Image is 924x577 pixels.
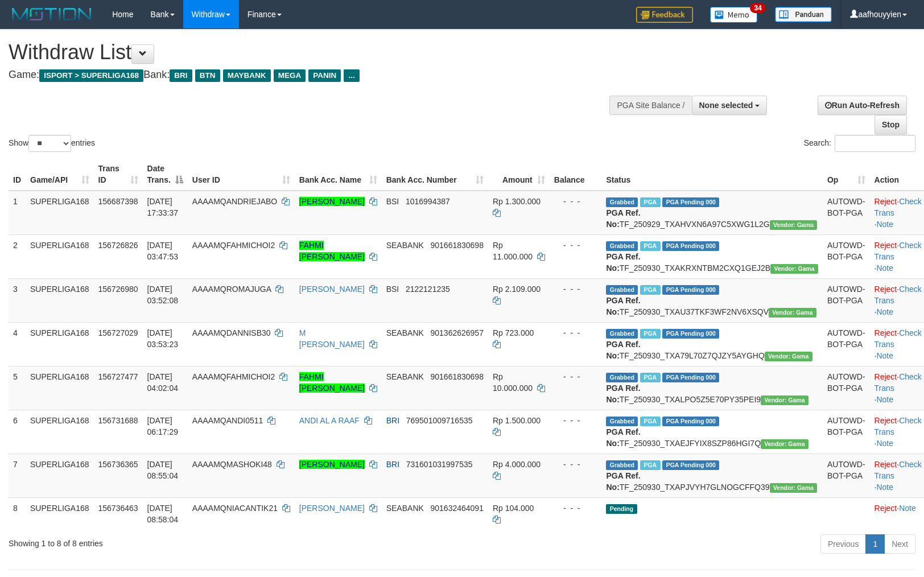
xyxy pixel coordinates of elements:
[606,296,640,316] b: PGA Ref. No:
[874,460,897,469] a: Reject
[804,135,915,152] label: Search:
[9,497,26,530] td: 8
[493,416,541,425] span: Rp 1.500.000
[386,328,424,337] span: SEABANK
[299,328,365,349] a: M [PERSON_NAME]
[299,197,365,206] a: [PERSON_NAME]
[606,329,638,339] span: Grabbed
[386,197,399,206] span: BSI
[554,415,597,426] div: - - -
[431,241,484,250] span: Copy 901661830698 to clipboard
[9,191,26,235] td: 1
[775,7,832,22] img: panduan.png
[493,372,533,393] span: Rp 10.000.000
[823,278,870,322] td: AUTOWD-BOT-PGA
[98,285,138,294] span: 156726980
[26,497,94,530] td: SUPERLIGA168
[601,322,822,366] td: TF_250930_TXA79L70Z7QJZY5AYGHQ
[493,197,541,206] span: Rp 1.300.000
[147,197,179,217] span: [DATE] 17:33:37
[488,158,550,191] th: Amount: activate to sort column ascending
[823,191,870,235] td: AUTOWD-BOT-PGA
[386,460,399,469] span: BRI
[874,241,897,250] a: Reject
[769,308,816,318] span: Vendor URL: https://trx31.1velocity.biz
[823,454,870,497] td: AUTOWD-BOT-PGA
[295,158,382,191] th: Bank Acc. Name: activate to sort column ascending
[98,460,138,469] span: 156736365
[431,328,484,337] span: Copy 901362626957 to clipboard
[874,241,922,261] a: Check Trans
[876,439,893,448] a: Note
[554,459,597,470] div: - - -
[147,416,179,436] span: [DATE] 06:17:29
[823,158,870,191] th: Op: activate to sort column ascending
[386,372,424,381] span: SEABANK
[26,410,94,454] td: SUPERLIGA168
[606,197,638,207] span: Grabbed
[98,416,138,425] span: 156731688
[9,533,377,549] div: Showing 1 to 8 of 8 entries
[823,322,870,366] td: AUTOWD-BOT-PGA
[382,158,488,191] th: Bank Acc. Number: activate to sort column ascending
[606,471,640,492] b: PGA Ref. No:
[640,241,660,251] span: Marked by aafandaneth
[406,460,473,469] span: Copy 731601031997535 to clipboard
[9,322,26,366] td: 4
[223,69,271,82] span: MAYBANK
[874,285,922,305] a: Check Trans
[606,252,640,273] b: PGA Ref. No:
[601,278,822,322] td: TF_250930_TXAU37TKF3WF2NV6XSQV
[662,197,719,207] span: PGA Pending
[26,191,94,235] td: SUPERLIGA168
[98,241,138,250] span: 156726826
[9,6,95,23] img: MOTION_logo.png
[874,416,922,436] a: Check Trans
[386,285,399,294] span: BSI
[9,410,26,454] td: 6
[601,191,822,235] td: TF_250929_TXAHVXN6A97C5XWG1L2G
[26,234,94,278] td: SUPERLIGA168
[147,241,179,261] span: [DATE] 03:47:53
[94,158,143,191] th: Trans ID: activate to sort column ascending
[39,69,143,82] span: ISPORT > SUPERLIGA168
[823,234,870,278] td: AUTOWD-BOT-PGA
[299,504,365,513] a: [PERSON_NAME]
[9,454,26,497] td: 7
[876,395,893,404] a: Note
[770,264,818,274] span: Vendor URL: https://trx31.1velocity.biz
[299,241,365,261] a: FAHMI [PERSON_NAME]
[606,504,637,514] span: Pending
[493,504,534,513] span: Rp 104.000
[192,460,272,469] span: AAAAMQMASHOKI48
[554,283,597,295] div: - - -
[26,454,94,497] td: SUPERLIGA168
[192,285,271,294] span: AAAAMQROMAJUGA
[143,158,188,191] th: Date Trans.: activate to sort column descending
[98,372,138,381] span: 156727477
[192,504,278,513] span: AAAAMQNIACANTIK21
[98,504,138,513] span: 156736463
[26,278,94,322] td: SUPERLIGA168
[386,504,424,513] span: SEABANK
[606,460,638,470] span: Grabbed
[299,285,365,294] a: [PERSON_NAME]
[601,366,822,410] td: TF_250930_TXALPO5Z5E70PY35PEI9
[823,366,870,410] td: AUTOWD-BOT-PGA
[192,197,277,206] span: AAAAMQANDRIEJABO
[865,534,885,554] a: 1
[640,417,660,426] span: Marked by aafromsomean
[431,372,484,381] span: Copy 901661830698 to clipboard
[874,328,897,337] a: Reject
[493,460,541,469] span: Rp 4.000.000
[299,460,365,469] a: [PERSON_NAME]
[406,197,450,206] span: Copy 1016994387 to clipboard
[9,158,26,191] th: ID
[9,135,95,152] label: Show entries
[28,135,71,152] select: Showentries
[761,439,808,449] span: Vendor URL: https://trx31.1velocity.biz
[662,329,719,339] span: PGA Pending
[493,285,541,294] span: Rp 2.109.000
[147,285,179,305] span: [DATE] 03:52:08
[750,3,765,13] span: 34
